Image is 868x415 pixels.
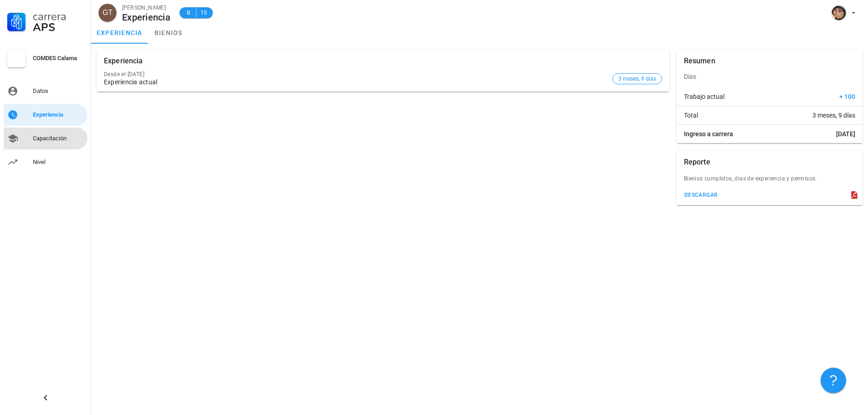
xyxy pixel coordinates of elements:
[4,151,87,173] a: Nivel
[103,4,113,22] span: GT
[684,129,733,138] span: Ingreso a carrera
[618,74,656,84] span: 3 meses, 9 días
[677,66,863,87] div: Días
[122,12,170,22] div: Experiencia
[91,22,148,44] a: experiencia
[33,111,84,118] div: Experiencia
[839,92,855,101] span: + 100
[200,8,207,17] span: 15
[33,87,84,95] div: Datos
[684,92,724,101] span: Trabajo actual
[684,49,715,73] div: Resumen
[836,129,855,138] span: [DATE]
[4,128,87,149] a: Capacitación
[684,111,698,120] span: Total
[832,5,846,20] div: avatar
[148,22,189,44] a: bienios
[677,174,863,189] div: Bienios cumplidos, dias de experiencia y permisos.
[33,22,84,33] div: APS
[33,11,84,22] div: Carrera
[33,55,84,62] div: COMDES Calama
[104,78,609,86] div: Experiencia actual
[812,111,855,120] span: 3 meses, 9 días
[680,189,722,201] button: descargar
[185,8,192,17] span: B
[104,49,143,73] div: Experiencia
[33,135,84,142] div: Capacitación
[33,159,84,166] div: Nivel
[98,4,117,22] div: avatar
[104,71,609,77] div: Desde el [DATE]
[4,80,87,102] a: Datos
[122,3,170,12] div: [PERSON_NAME]
[684,150,710,174] div: Reporte
[684,192,718,198] div: descargar
[4,104,87,126] a: Experiencia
